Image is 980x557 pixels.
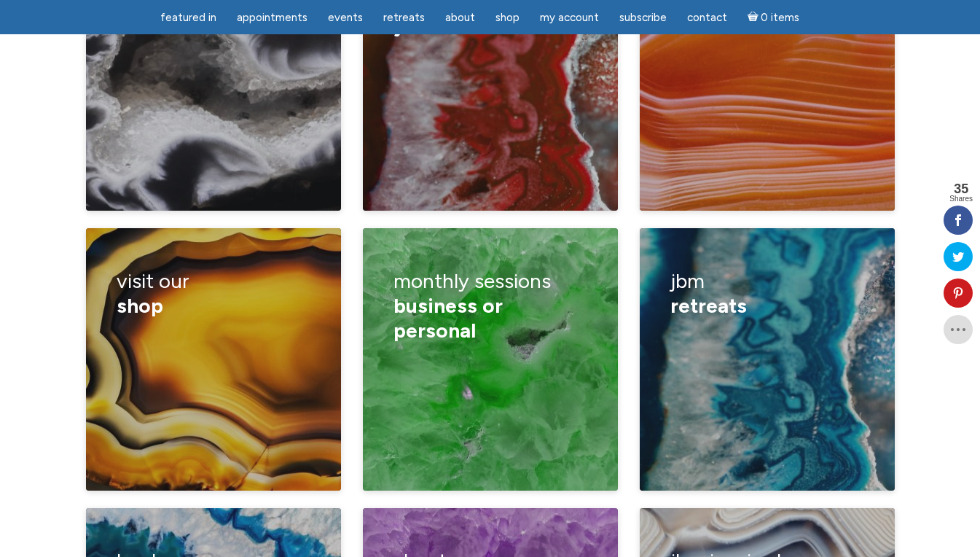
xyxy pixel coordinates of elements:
[436,4,484,32] a: About
[393,293,503,343] span: business or personal
[748,11,761,24] i: Cart
[619,11,667,24] span: Subscribe
[949,182,973,195] span: 35
[487,4,528,32] a: Shop
[228,4,316,32] a: Appointments
[678,4,736,32] a: Contact
[445,11,475,24] span: About
[319,4,372,32] a: Events
[328,11,363,24] span: Events
[393,259,587,353] h3: monthly sessions
[531,4,608,32] a: My Account
[670,293,747,318] span: retreats
[383,11,425,24] span: Retreats
[237,11,307,24] span: Appointments
[540,11,599,24] span: My Account
[949,195,973,203] span: Shares
[495,11,520,24] span: Shop
[375,4,434,32] a: Retreats
[687,11,727,24] span: Contact
[739,2,809,32] a: Cart0 items
[152,4,225,32] a: featured in
[761,12,799,23] span: 0 items
[670,259,863,328] h3: JBM
[117,293,163,318] span: shop
[160,11,216,24] span: featured in
[117,259,310,328] h3: visit our
[611,4,675,32] a: Subscribe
